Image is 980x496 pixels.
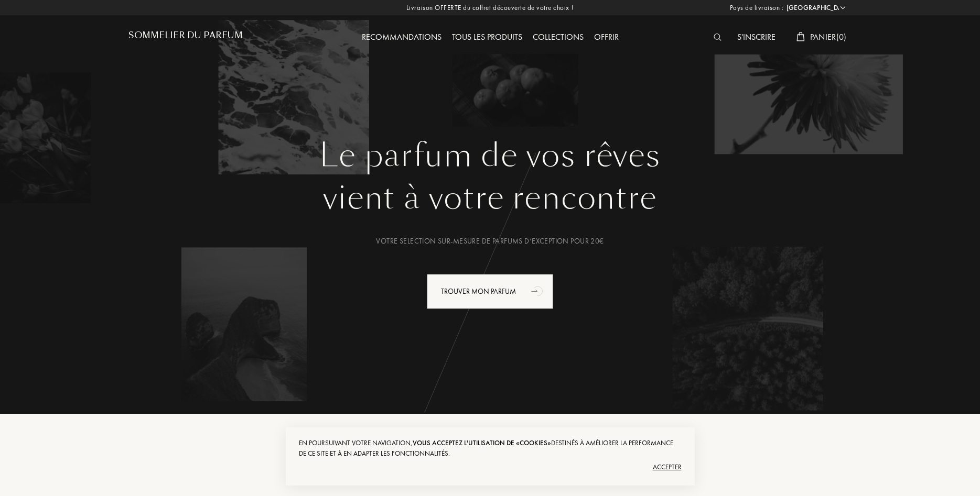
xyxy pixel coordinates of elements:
[839,4,847,12] img: arrow_w.png
[730,3,784,13] span: Pays de livraison :
[714,34,721,41] img: search_icn_white.svg
[732,31,781,45] div: S'inscrire
[527,280,548,301] div: animation
[419,274,561,309] a: Trouver mon parfumanimation
[413,438,551,447] span: vous acceptez l'utilisation de «cookies»
[527,31,589,45] div: Collections
[427,274,553,309] div: Trouver mon parfum
[128,30,243,40] h1: Sommelier du Parfum
[796,32,805,41] img: cart_white.svg
[447,31,527,45] div: Tous les produits
[128,30,243,45] a: Sommelier du Parfum
[447,31,527,42] a: Tous les produits
[732,31,781,42] a: S'inscrire
[136,137,844,174] h1: Le parfum de vos rêves
[299,459,682,476] div: Accepter
[357,31,447,45] div: Recommandations
[299,438,682,459] div: En poursuivant votre navigation, destinés à améliorer la performance de ce site et à en adapter l...
[136,174,844,222] div: vient à votre rencontre
[527,31,589,42] a: Collections
[136,236,844,247] div: Votre selection sur-mesure de parfums d’exception pour 20€
[589,31,624,42] a: Offrir
[357,31,447,42] a: Recommandations
[810,31,847,42] span: Panier ( 0 )
[589,31,624,45] div: Offrir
